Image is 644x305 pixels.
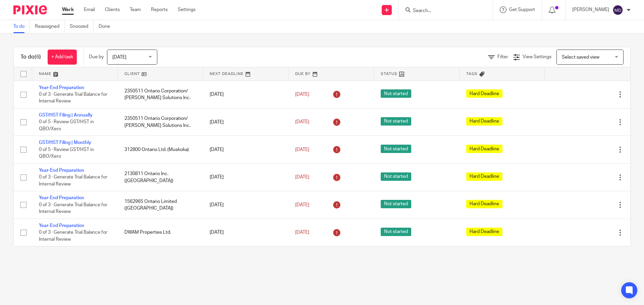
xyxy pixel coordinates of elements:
span: [DATE] [295,203,309,207]
a: Work [62,6,74,13]
span: Not started [381,172,411,181]
td: [DATE] [203,163,288,191]
td: [DATE] [203,219,288,246]
a: Done [99,20,115,33]
a: Reports [151,6,168,13]
span: Filter [497,55,508,59]
td: 1562965 Ontario Limited ([GEOGRAPHIC_DATA]) [118,191,203,219]
span: [DATE] [295,175,309,179]
span: [DATE] [295,147,309,152]
a: Team [130,6,141,13]
span: Not started [381,228,411,236]
a: Year-End Preparation [39,223,84,228]
a: Year-End Preparation [39,196,84,200]
span: Hard Deadline [466,228,502,236]
span: Hard Deadline [466,117,502,126]
span: View Settings [523,55,551,59]
span: 0 of 3 · Generate Trial Balance for Internal Review [39,230,107,242]
p: Due by [89,54,104,60]
a: GST/HST Filing | Monthly [39,140,91,145]
span: Hard Deadline [466,200,502,208]
span: Not started [381,200,411,208]
span: Not started [381,117,411,126]
a: + Add task [48,50,77,65]
span: (6) [35,54,41,60]
td: [DATE] [203,81,288,108]
td: 2350511 Ontario Corporation/ [PERSON_NAME] Solutions Inc. [118,81,203,108]
a: Year-End Preparation [39,168,84,173]
td: [DATE] [203,108,288,136]
span: Not started [381,145,411,153]
span: Hard Deadline [466,172,502,181]
a: Reassigned [35,20,65,33]
span: 0 of 3 · Generate Trial Balance for Internal Review [39,92,107,104]
img: Pixie [13,5,47,14]
span: Hard Deadline [466,89,502,98]
span: 0 of 5 · Review GST/HST in QBO/Xero [39,147,94,159]
a: Settings [178,6,196,13]
span: Tags [466,72,478,76]
a: Year-End Preparation [39,85,84,90]
span: [DATE] [112,55,126,60]
a: To do [13,20,30,33]
a: Clients [105,6,120,13]
td: DWAM Properties Ltd. [118,219,203,246]
img: svg%3E [612,5,623,15]
span: 0 of 5 · Review GST/HST in QBO/Xero [39,120,94,132]
td: 2130811 Ontario Inc. ([GEOGRAPHIC_DATA]) [118,163,203,191]
td: 2350511 Ontario Corporation/ [PERSON_NAME] Solutions Inc. [118,108,203,136]
span: 0 of 3 · Generate Trial Balance for Internal Review [39,175,107,186]
span: [DATE] [295,120,309,125]
td: [DATE] [203,136,288,163]
a: Email [84,6,95,13]
a: GST/HST Filing | Annually [39,113,93,118]
span: Select saved view [562,55,599,60]
td: [DATE] [203,191,288,219]
a: Snoozed [70,20,94,33]
span: Hard Deadline [466,145,502,153]
span: [DATE] [295,92,309,97]
h1: To do [20,54,41,61]
span: [DATE] [295,230,309,235]
td: 312800 Ontario Ltd. (Muskoka) [118,136,203,163]
span: 0 of 3 · Generate Trial Balance for Internal Review [39,203,107,214]
span: Not started [381,89,411,98]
